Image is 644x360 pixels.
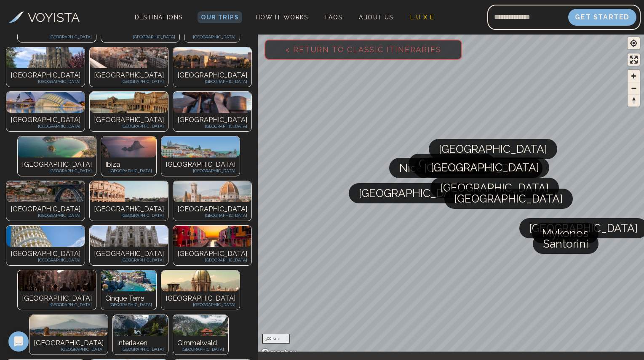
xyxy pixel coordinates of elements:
[117,338,164,348] p: Interlaken
[177,78,247,85] p: [GEOGRAPHIC_DATA]
[628,70,640,82] button: Zoom in
[90,181,168,202] img: Photo of undefined
[166,168,235,174] p: [GEOGRAPHIC_DATA]
[441,178,549,198] span: [GEOGRAPHIC_DATA]
[543,234,588,254] span: Santorini
[161,270,240,291] img: Photo of undefined
[131,11,186,35] span: Destinations
[628,82,640,94] button: Zoom out
[29,315,108,336] img: Photo of undefined
[105,293,152,304] p: Cinque Terre
[177,115,247,125] p: [GEOGRAPHIC_DATA]
[94,70,164,80] p: [GEOGRAPHIC_DATA]
[177,257,247,263] p: [GEOGRAPHIC_DATA]
[628,95,640,107] span: Reset bearing to north
[359,183,467,203] span: [GEOGRAPHIC_DATA]
[8,331,29,352] div: Open Intercom Messenger
[6,47,85,68] img: Photo of undefined
[28,8,80,27] h3: VOYISTA
[6,181,85,202] img: Photo of undefined
[201,14,239,21] span: Our Trips
[11,70,80,80] p: [GEOGRAPHIC_DATA]
[101,136,156,157] img: Photo of undefined
[454,189,563,209] span: [GEOGRAPHIC_DATA]
[8,11,24,23] img: Voyista Logo
[487,7,568,27] input: Email address
[272,32,455,67] span: < Return to Classic Itineraries
[105,160,152,170] p: Ibiza
[177,249,247,259] p: [GEOGRAPHIC_DATA]
[628,37,640,49] button: Find my location
[90,226,168,247] img: Photo of undefined
[424,158,532,178] span: [GEOGRAPHIC_DATA]
[262,334,290,344] div: 300 km
[529,218,638,238] span: [GEOGRAPHIC_DATA]
[399,158,423,178] span: Nice
[113,315,168,336] img: Photo of undefined
[359,14,393,21] span: About Us
[94,123,164,129] p: [GEOGRAPHIC_DATA]
[355,11,396,23] a: About Us
[22,34,92,40] p: [GEOGRAPHIC_DATA]
[542,223,588,243] span: Mykonos
[177,338,224,348] p: Gimmelwald
[189,34,235,40] p: [GEOGRAPHIC_DATA]
[439,139,547,159] span: [GEOGRAPHIC_DATA]
[173,47,251,68] img: Photo of undefined
[105,168,152,174] p: [GEOGRAPHIC_DATA]
[258,33,644,360] canvas: Map
[256,14,308,21] span: How It Works
[11,249,80,259] p: [GEOGRAPHIC_DATA]
[431,157,539,178] span: [GEOGRAPHIC_DATA]
[101,270,156,291] img: Photo of undefined
[22,168,92,174] p: [GEOGRAPHIC_DATA]
[252,11,312,23] a: How It Works
[173,181,251,202] img: Photo of undefined
[166,293,235,304] p: [GEOGRAPHIC_DATA]
[11,204,80,214] p: [GEOGRAPHIC_DATA]
[105,34,175,40] p: [GEOGRAPHIC_DATA]
[177,70,247,80] p: [GEOGRAPHIC_DATA]
[173,315,228,336] img: Photo of undefined
[11,78,80,85] p: [GEOGRAPHIC_DATA]
[6,226,85,247] img: Photo of undefined
[628,83,640,94] span: Zoom out
[11,123,80,129] p: [GEOGRAPHIC_DATA]
[22,301,92,308] p: [GEOGRAPHIC_DATA]
[177,123,247,129] p: [GEOGRAPHIC_DATA]
[628,53,640,66] button: Enter fullscreen
[11,212,80,219] p: [GEOGRAPHIC_DATA]
[34,338,104,348] p: [GEOGRAPHIC_DATA]
[94,257,164,263] p: [GEOGRAPHIC_DATA]
[90,92,168,113] img: Photo of undefined
[90,47,168,68] img: Photo of undefined
[94,249,164,259] p: [GEOGRAPHIC_DATA]
[177,204,247,214] p: [GEOGRAPHIC_DATA]
[260,348,297,357] a: Mapbox homepage
[11,257,80,263] p: [GEOGRAPHIC_DATA]
[22,160,92,170] p: [GEOGRAPHIC_DATA]
[94,212,164,219] p: [GEOGRAPHIC_DATA]
[117,346,164,352] p: [GEOGRAPHIC_DATA]
[177,346,224,352] p: [GEOGRAPHIC_DATA]
[11,115,80,125] p: [GEOGRAPHIC_DATA]
[105,301,152,308] p: [GEOGRAPHIC_DATA]
[173,92,251,113] img: Photo of undefined
[161,136,240,157] img: Photo of undefined
[18,136,96,157] img: Photo of undefined
[568,9,636,26] button: Get Started
[407,11,438,23] a: L U X E
[8,8,80,27] a: VOYISTA
[166,160,235,170] p: [GEOGRAPHIC_DATA]
[325,14,342,21] span: FAQs
[94,115,164,125] p: [GEOGRAPHIC_DATA]
[322,11,346,23] a: FAQs
[419,154,485,174] span: Cinque Terre
[94,78,164,85] p: [GEOGRAPHIC_DATA]
[628,94,640,107] button: Reset bearing to north
[198,11,242,23] a: Our Trips
[34,346,104,352] p: [GEOGRAPHIC_DATA]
